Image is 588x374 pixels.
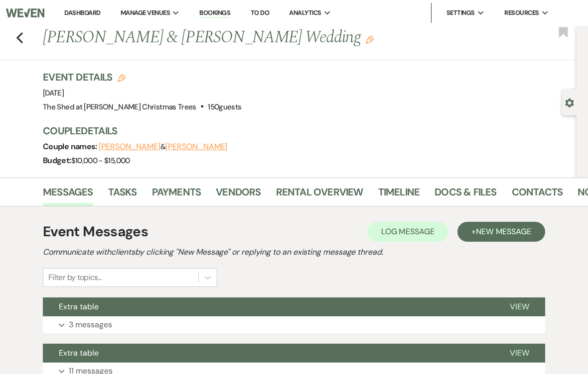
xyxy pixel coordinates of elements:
span: $10,000 - $15,000 [71,156,130,166]
button: Open lead details [565,97,574,107]
img: Weven Logo [6,2,44,23]
button: Extra table [43,344,494,363]
a: Dashboard [64,8,100,17]
a: Bookings [199,8,230,18]
h1: Event Messages [43,221,148,242]
a: Messages [43,184,93,206]
span: Resources [504,8,539,18]
h2: Communicate with clients by clicking "New Message" or replying to an existing message thread. [43,246,545,258]
button: Extra table [43,297,494,316]
span: Settings [446,8,475,18]
h1: [PERSON_NAME] & [PERSON_NAME] Wedding [43,26,466,50]
a: Tasks [108,184,137,206]
a: Vendors [216,184,261,206]
a: Docs & Files [435,184,496,206]
button: View [494,297,545,316]
div: Filter by topics... [48,272,102,283]
span: Analytics [289,8,321,18]
a: Rental Overview [276,184,363,206]
a: To Do [251,8,269,17]
h3: Event Details [43,70,241,84]
button: 3 messages [43,316,545,333]
a: Payments [152,184,201,206]
span: View [510,301,529,312]
span: [DATE] [43,88,64,98]
button: Edit [366,35,374,44]
button: View [494,344,545,363]
span: Extra table [59,348,99,358]
a: Contacts [512,184,563,206]
button: [PERSON_NAME] [165,143,227,151]
span: Log Message [381,226,435,237]
p: 3 messages [69,318,112,331]
span: Couple names: [43,141,99,152]
h3: Couple Details [43,124,567,138]
span: New Message [476,226,531,237]
button: Log Message [367,222,448,242]
span: The Shed at [PERSON_NAME] Christmas Trees [43,102,196,112]
button: +New Message [457,222,545,242]
button: [PERSON_NAME] [99,143,160,151]
a: Timeline [378,184,420,206]
span: Extra table [59,301,99,312]
span: Manage Venues [121,8,170,18]
span: & [99,142,227,152]
span: 150 guests [208,102,241,112]
span: View [510,348,529,358]
span: Budget: [43,155,71,166]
